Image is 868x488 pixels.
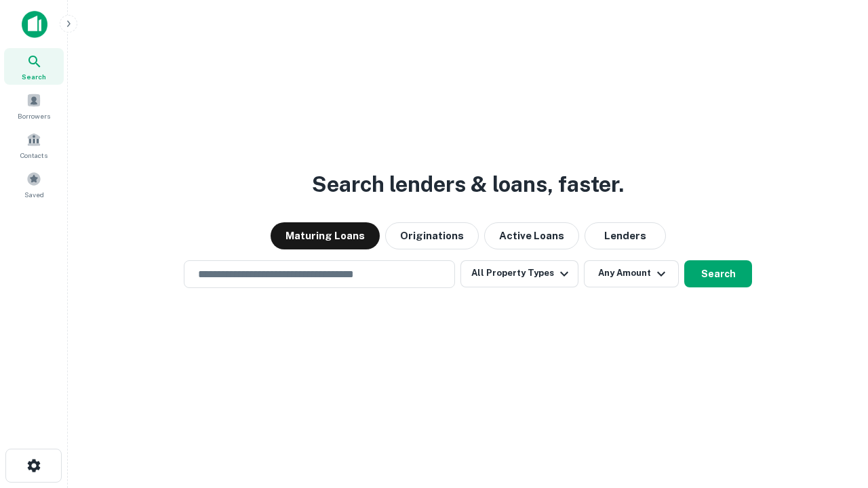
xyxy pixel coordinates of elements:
[22,11,47,38] img: capitalize-icon.png
[800,380,868,445] iframe: Chat Widget
[4,87,64,124] a: Borrowers
[18,110,50,121] span: Borrowers
[312,168,624,201] h3: Search lenders & loans, faster.
[585,222,666,249] button: Lenders
[20,150,47,161] span: Contacts
[4,48,64,85] a: Search
[22,71,46,82] span: Search
[24,189,44,200] span: Saved
[385,222,479,249] button: Originations
[684,260,752,287] button: Search
[4,166,64,203] a: Saved
[484,222,579,249] button: Active Loans
[460,260,578,287] button: All Property Types
[4,127,64,163] a: Contacts
[584,260,679,287] button: Any Amount
[271,222,380,249] button: Maturing Loans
